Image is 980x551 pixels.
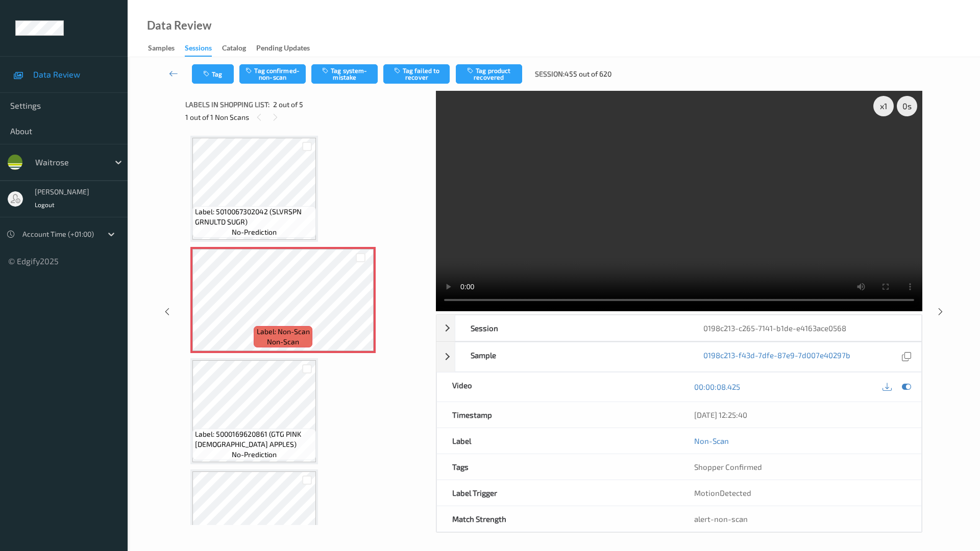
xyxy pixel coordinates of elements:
[311,64,378,84] button: Tag system-mistake
[256,43,310,56] div: Pending Updates
[185,41,222,57] a: Sessions
[257,327,310,337] span: Label: Non-Scan
[185,43,212,57] div: Sessions
[694,382,740,392] a: 00:00:08.425
[694,436,729,446] a: Non-Scan
[688,315,921,341] div: 0198c213-c265-7141-b1de-e4163ace0568
[195,207,313,227] span: Label: 5010067302042 (SLVRSPN GRNULTD SUGR)
[437,454,679,480] div: Tags
[437,372,679,402] div: Video
[222,43,246,56] div: Catalog
[565,69,611,79] span: 455 out of 620
[455,342,689,371] div: Sample
[436,342,922,372] div: Sample0198c213-f43d-7dfe-87e9-7d007e40297b
[679,480,921,506] div: MotionDetected
[239,64,306,84] button: Tag confirmed-non-scan
[273,99,303,110] span: 2 out of 5
[232,227,277,237] span: no-prediction
[147,20,211,31] div: Data Review
[148,43,175,56] div: Samples
[383,64,450,84] button: Tag failed to recover
[222,41,256,56] a: Catalog
[437,428,679,454] div: Label
[232,449,277,460] span: no-prediction
[267,337,299,347] span: non-scan
[455,315,689,341] div: Session
[256,41,320,56] a: Pending Updates
[897,96,917,116] div: 0 s
[535,69,565,79] span: Session:
[437,506,679,532] div: Match Strength
[703,350,850,364] a: 0198c213-f43d-7dfe-87e9-7d007e40297b
[694,462,762,471] span: Shopper Confirmed
[195,429,313,449] span: Label: 5000169620861 (GTG PINK [DEMOGRAPHIC_DATA] APPLES)
[436,315,922,341] div: Session0198c213-c265-7141-b1de-e4163ace0568
[437,402,679,428] div: Timestamp
[185,111,429,123] div: 1 out of 1 Non Scans
[456,64,522,84] button: Tag product recovered
[437,480,679,506] div: Label Trigger
[148,41,185,56] a: Samples
[192,64,234,84] button: Tag
[185,99,269,110] span: Labels in shopping list:
[694,514,906,524] div: alert-non-scan
[694,410,906,420] div: [DATE] 12:25:40
[873,96,894,116] div: x 1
